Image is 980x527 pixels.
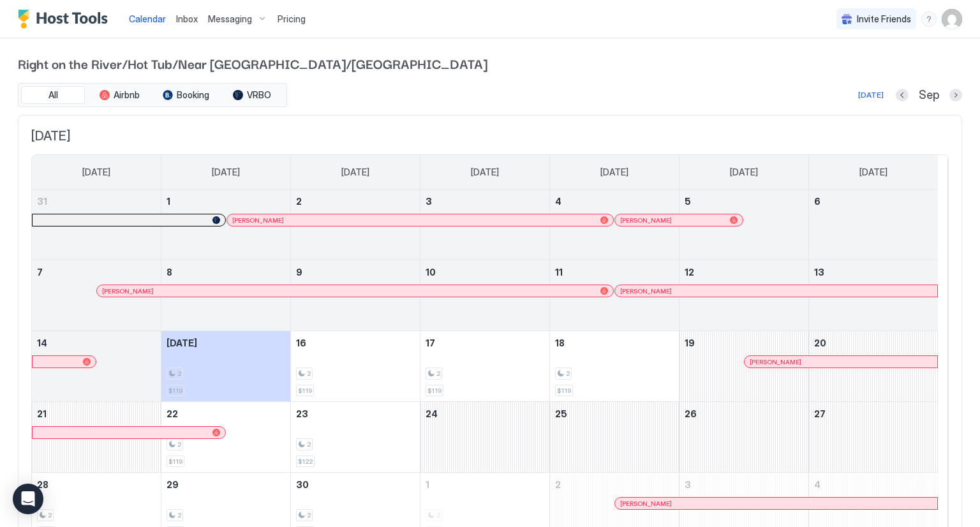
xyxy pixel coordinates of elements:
[161,473,290,496] a: September 29, 2025
[685,267,694,278] span: 12
[679,260,808,331] td: September 12, 2025
[679,331,808,402] td: September 19, 2025
[942,9,962,29] div: User profile
[161,260,290,284] a: September 8, 2025
[307,511,311,519] span: 2
[588,155,641,189] a: Thursday
[808,402,938,473] td: September 27, 2025
[176,12,198,26] a: Inbox
[808,260,938,331] td: September 13, 2025
[102,287,154,295] span: [PERSON_NAME]
[814,479,820,490] span: 4
[48,511,52,519] span: 2
[208,13,252,25] span: Messaging
[232,216,284,225] span: [PERSON_NAME]
[291,473,420,496] a: September 30, 2025
[296,338,306,348] span: 16
[550,331,679,355] a: September 18, 2025
[13,484,43,514] div: Open Intercom Messenger
[685,196,691,207] span: 5
[949,89,962,101] button: Next month
[296,196,302,207] span: 2
[679,402,808,473] td: September 26, 2025
[458,155,512,189] a: Wednesday
[167,338,197,348] span: [DATE]
[18,10,114,29] div: Host Tools Logo
[307,369,311,378] span: 2
[620,500,932,508] div: [PERSON_NAME]
[298,457,313,466] span: $122
[809,331,938,355] a: September 20, 2025
[859,167,887,178] span: [DATE]
[161,402,290,426] a: September 22, 2025
[161,260,291,331] td: September 8, 2025
[420,189,549,213] a: September 3, 2025
[814,267,824,278] span: 13
[679,189,808,213] a: September 5, 2025
[549,189,679,260] td: September 4, 2025
[620,216,672,225] span: [PERSON_NAME]
[679,260,808,284] a: September 12, 2025
[32,189,161,260] td: August 31, 2025
[814,196,820,207] span: 6
[555,408,567,419] span: 25
[154,86,218,104] button: Booking
[341,167,369,178] span: [DATE]
[32,260,161,284] a: September 7, 2025
[814,338,826,348] span: 20
[600,167,628,178] span: [DATE]
[70,155,123,189] a: Sunday
[161,189,290,213] a: September 1, 2025
[717,155,771,189] a: Friday
[168,387,182,395] span: $119
[679,402,808,426] a: September 26, 2025
[550,473,679,496] a: October 2, 2025
[291,402,420,473] td: September 23, 2025
[32,331,161,355] a: September 14, 2025
[161,331,291,402] td: September 15, 2025
[114,89,140,101] span: Airbnb
[212,167,240,178] span: [DATE]
[278,13,306,25] span: Pricing
[557,387,571,395] span: $119
[82,167,110,178] span: [DATE]
[685,408,697,419] span: 26
[291,260,420,331] td: September 9, 2025
[620,500,672,508] span: [PERSON_NAME]
[21,86,85,104] button: All
[471,167,499,178] span: [DATE]
[32,189,161,213] a: August 31, 2025
[291,331,420,355] a: September 16, 2025
[37,479,48,490] span: 28
[814,408,826,419] span: 27
[129,13,166,24] span: Calendar
[161,189,291,260] td: September 1, 2025
[555,267,563,278] span: 11
[555,479,561,490] span: 2
[550,260,679,284] a: September 11, 2025
[31,128,949,144] span: [DATE]
[291,402,420,426] a: September 23, 2025
[296,408,308,419] span: 23
[32,331,161,402] td: September 14, 2025
[232,216,609,225] div: [PERSON_NAME]
[129,12,166,26] a: Calendar
[420,473,549,496] a: October 1, 2025
[896,89,909,101] button: Previous month
[420,331,549,355] a: September 17, 2025
[809,260,938,284] a: September 13, 2025
[426,196,432,207] span: 3
[167,479,179,490] span: 29
[620,216,738,225] div: [PERSON_NAME]
[37,338,47,348] span: 14
[679,473,808,496] a: October 3, 2025
[48,89,58,101] span: All
[566,369,570,378] span: 2
[426,267,436,278] span: 10
[307,440,311,449] span: 2
[296,479,309,490] span: 30
[168,457,182,466] span: $119
[161,331,290,355] a: September 15, 2025
[808,189,938,260] td: September 6, 2025
[426,479,429,490] span: 1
